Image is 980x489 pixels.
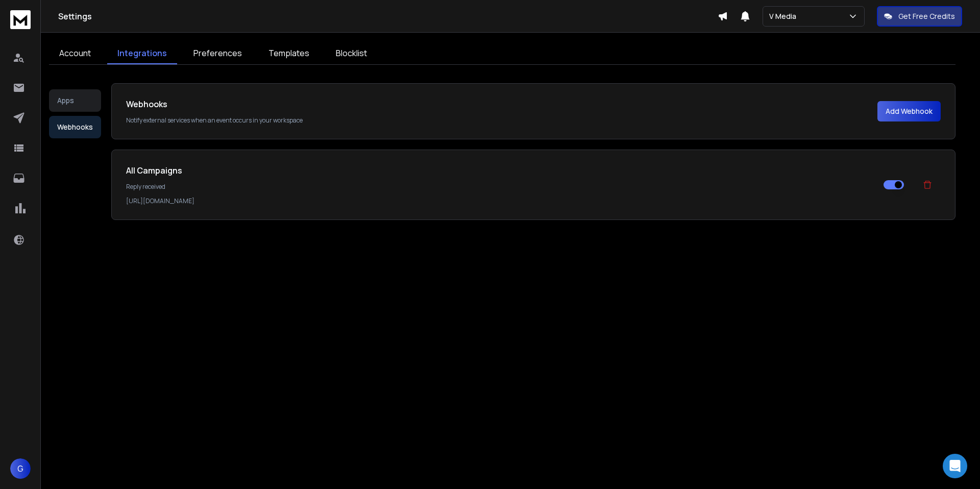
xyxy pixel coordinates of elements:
[126,116,877,125] p: Notify external services when an event occurs in your workspace
[58,10,718,22] h1: Settings
[326,43,377,64] a: Blocklist
[10,458,31,479] button: G
[183,43,252,64] a: Preferences
[943,454,967,478] div: Open Intercom Messenger
[258,43,320,64] a: Templates
[107,43,177,64] a: Integrations
[877,6,962,27] button: Get Free Credits
[769,11,800,21] p: V Media
[126,197,875,205] p: [URL][DOMAIN_NAME]
[49,89,101,112] button: Apps
[49,116,101,138] button: Webhooks
[10,10,31,29] img: logo
[877,101,941,121] button: Add Webhook
[126,98,877,110] h1: Webhooks
[49,43,101,64] a: Account
[898,11,955,21] p: Get Free Credits
[126,164,875,177] h1: All Campaigns
[126,183,875,191] p: Reply received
